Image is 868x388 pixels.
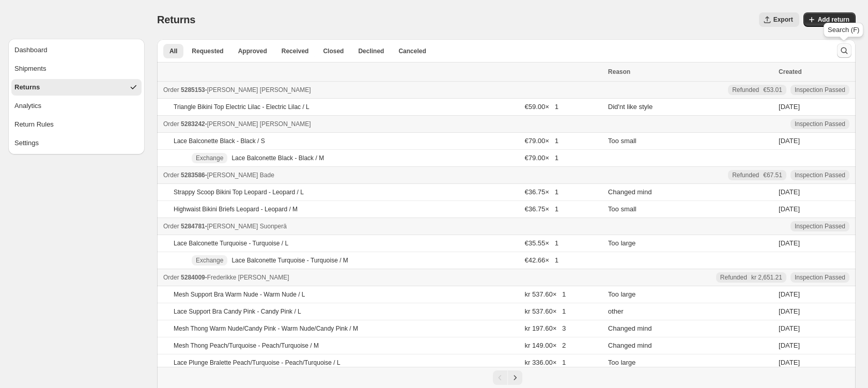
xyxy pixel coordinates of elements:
[174,188,304,196] p: Strappy Scoop Bikini Top Leopard - Leopard / L
[163,274,179,281] span: Order
[163,170,602,180] div: -
[524,188,558,196] span: €36.75 × 1
[818,15,849,24] span: Add return
[837,43,851,58] button: Search and filter results
[779,239,800,247] time: Tuesday, September 9, 2025 at 4:02:46 PM
[157,367,856,388] nav: Pagination
[181,223,205,230] span: 5284781
[779,103,800,111] time: Tuesday, September 16, 2025 at 12:45:08 PM
[207,172,274,179] span: [PERSON_NAME] Bade
[181,86,205,94] span: 5285153
[282,47,309,55] span: Received
[174,239,288,247] p: Lace Balconette Turquoise - Turquoise / L
[231,154,324,162] p: Lace Balconette Black - Black / M
[11,79,142,96] button: Returns
[608,68,630,75] span: Reason
[759,12,799,27] button: Export
[174,103,309,111] p: Triangle Bikini Top Electric Lilac - Electric Lilac / L
[207,274,289,281] span: Frederikke [PERSON_NAME]
[773,15,793,24] span: Export
[323,47,344,55] span: Closed
[174,324,358,333] p: Mesh Thong Warm Nude/Candy Pink - Warm Nude/Candy Pink / M
[524,103,558,111] span: €59.00 × 1
[14,64,46,74] div: Shipments
[169,47,177,55] span: All
[605,303,776,320] td: other
[196,256,223,265] span: Exchange
[795,86,845,94] span: Inspection Passed
[605,184,776,201] td: Changed mind
[803,12,856,27] button: Add return
[779,359,800,366] time: Monday, September 15, 2025 at 8:51:02 PM
[174,307,301,316] p: Lace Support Bra Candy Pink - Candy Pink / L
[358,47,384,55] span: Declined
[524,324,566,332] span: kr 197.60 × 3
[524,290,566,298] span: kr 537.60 × 1
[14,101,41,111] div: Analytics
[605,286,776,303] td: Too large
[163,86,179,94] span: Order
[795,222,845,230] span: Inspection Passed
[795,171,845,179] span: Inspection Passed
[763,86,782,94] span: €53.01
[795,120,845,128] span: Inspection Passed
[524,307,566,315] span: kr 537.60 × 1
[779,205,800,213] time: Monday, September 8, 2025 at 7:51:30 PM
[14,119,54,130] div: Return Rules
[181,120,205,128] span: 5283242
[196,154,223,162] span: Exchange
[11,116,142,133] button: Return Rules
[605,99,776,116] td: Did'nt like style
[231,256,348,265] p: Lace Balconette Turquoise - Turquoise / M
[163,221,602,231] div: -
[11,98,142,114] button: Analytics
[524,342,566,349] span: kr 149.00 × 2
[605,133,776,150] td: Too small
[207,223,287,230] span: [PERSON_NAME] Suonperä
[192,47,223,55] span: Requested
[763,171,782,179] span: €67.51
[163,85,602,95] div: -
[605,354,776,371] td: Too large
[779,137,800,145] time: Saturday, September 6, 2025 at 1:05:02 PM
[605,201,776,218] td: Too small
[779,188,800,196] time: Monday, September 8, 2025 at 7:51:30 PM
[14,138,39,148] div: Settings
[163,120,179,128] span: Order
[732,171,782,179] div: Refunded
[779,307,800,315] time: Monday, September 15, 2025 at 8:51:02 PM
[795,273,845,282] span: Inspection Passed
[605,320,776,337] td: Changed mind
[181,172,205,179] span: 5283586
[11,135,142,151] button: Settings
[163,172,179,179] span: Order
[174,137,265,145] p: Lace Balconette Black - Black / S
[174,342,319,350] p: Mesh Thong Peach/Turquoise - Peach/Turquoise / M
[751,273,782,282] span: kr 2,651.21
[732,86,782,94] div: Refunded
[524,359,566,366] span: kr 336.00 × 1
[238,47,267,55] span: Approved
[605,235,776,252] td: Too large
[779,290,800,298] time: Monday, September 15, 2025 at 8:51:02 PM
[524,256,558,264] span: €42.66 × 1
[181,274,205,281] span: 5284009
[11,60,142,77] button: Shipments
[14,82,40,92] div: Returns
[508,370,522,385] button: Next
[163,272,602,283] div: -
[398,47,426,55] span: Canceled
[207,86,311,94] span: [PERSON_NAME] [PERSON_NAME]
[157,14,195,25] span: Returns
[174,290,305,299] p: Mesh Support Bra Warm Nude - Warm Nude / L
[163,119,602,129] div: -
[524,205,558,213] span: €36.75 × 1
[163,223,179,230] span: Order
[524,137,558,145] span: €79.00 × 1
[524,239,558,247] span: €35.55 × 1
[174,205,298,213] p: Highwaist Bikini Briefs Leopard - Leopard / M
[11,42,142,58] button: Dashboard
[779,68,802,75] span: Created
[14,45,48,55] div: Dashboard
[779,342,800,349] time: Monday, September 15, 2025 at 8:51:02 PM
